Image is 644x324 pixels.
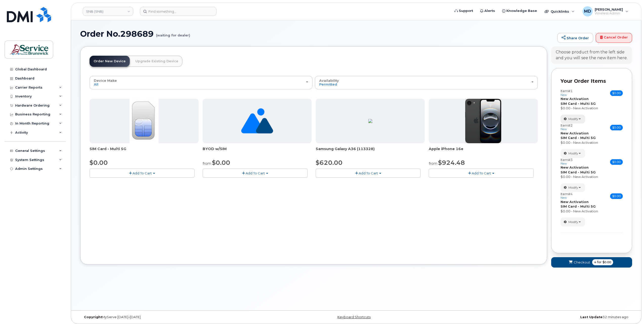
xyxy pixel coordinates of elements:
[315,76,538,89] button: Availability Permitted
[561,165,589,169] strong: New Activation
[568,117,578,121] span: Modify
[561,158,573,165] h3: Item
[337,315,371,319] a: Keyboard Shortcuts
[133,171,152,175] span: Add To Cart
[603,260,611,265] span: $0.00
[448,315,632,319] div: 32 minutes ago
[561,77,623,85] p: Your Order Items
[465,99,502,143] img: iphone16e.png
[316,159,342,166] span: $620.00
[561,124,573,131] h3: Item
[203,146,312,156] div: BYOD w/SIM
[568,185,578,190] span: Modify
[203,161,211,166] small: from
[568,220,578,224] span: Modify
[156,29,190,37] small: (waiting for dealer)
[561,192,573,199] h3: Item
[610,193,623,199] span: $0.00
[561,140,623,145] div: $0.00 - New Activation
[561,209,623,214] div: $0.00 - New Activation
[90,146,199,156] div: SIM Card - Multi 5G
[561,174,623,179] div: $0.00 - New Activation
[561,131,589,135] strong: New Activation
[561,115,585,124] button: Modify
[359,171,378,175] span: Add To Cart
[429,169,534,177] button: Add To Cart
[90,76,312,89] button: Device Make All
[557,33,593,43] a: Share Order
[551,257,632,268] button: Checkout 4 for $0.00
[241,99,273,143] img: no_image_found-2caef05468ed5679b831cfe6fc140e25e0c280774317ffc20a367ab7fd17291e.png
[319,82,337,86] span: Permitted
[246,171,265,175] span: Add To Cart
[429,146,538,156] div: Apple iPhone 16e
[131,56,182,67] a: Upgrade Existing Device
[561,93,567,97] small: new
[568,151,578,156] span: Modify
[594,260,596,265] span: 4
[568,123,573,127] span: #2
[610,90,623,96] span: $0.00
[561,102,596,106] strong: SIM Card - Multi 5G
[568,158,573,162] span: #3
[596,33,632,43] a: Cancel Order
[561,196,567,199] small: new
[610,159,623,165] span: $0.00
[561,162,567,165] small: new
[130,99,158,143] img: 00D627D4-43E9-49B7-A367-2C99342E128C.jpg
[316,146,425,156] div: Samsung Galaxy A36 (113328)
[561,204,596,208] strong: SIM Card - Multi 5G
[212,159,230,166] span: $0.00
[556,49,628,61] div: Choose product from the left side and you will see the new item here.
[80,29,555,38] h1: Order No.298689
[561,200,589,204] strong: New Activation
[574,260,590,265] span: Checkout
[561,127,567,131] small: new
[568,89,573,93] span: #1
[90,169,195,177] button: Add To Cart
[561,97,589,101] strong: New Activation
[84,315,102,319] strong: Copyright
[472,171,491,175] span: Add To Cart
[561,149,585,158] button: Modify
[561,106,623,111] div: $0.00 - New Activation
[561,183,585,192] button: Modify
[561,170,596,174] strong: SIM Card - Multi 5G
[596,260,603,265] span: for
[80,315,264,319] div: MyServe [DATE]–[DATE]
[561,89,573,96] h3: Item
[203,169,308,177] button: Add To Cart
[90,159,108,166] span: $0.00
[319,78,339,83] span: Availability
[568,192,573,196] span: #4
[580,315,603,319] strong: Last Update
[561,136,596,140] strong: SIM Card - Multi 5G
[316,169,421,177] button: Add To Cart
[94,82,98,86] span: All
[368,119,372,123] img: ED9FC9C2-4804-4D92-8A77-98887F1967E0.png
[610,125,623,130] span: $0.00
[94,78,117,83] span: Device Make
[561,217,585,226] button: Modify
[90,56,130,67] a: Order New Device
[429,161,437,166] small: from
[438,159,465,166] span: $924.48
